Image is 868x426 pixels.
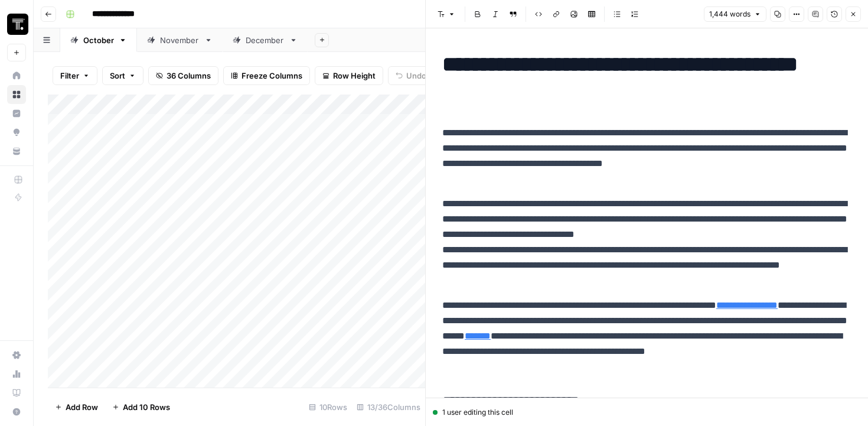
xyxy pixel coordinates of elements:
[7,14,28,35] img: Thoughtspot Logo
[704,6,766,22] button: 1,444 words
[388,66,434,85] button: Undo
[242,70,302,82] span: Freeze Columns
[105,398,177,417] button: Add 10 Rows
[102,66,143,85] button: Sort
[60,70,79,82] span: Filter
[60,28,137,52] a: October
[433,407,861,418] div: 1 user editing this cell
[160,34,200,46] div: November
[304,398,352,417] div: 10 Rows
[246,34,285,46] div: December
[7,66,26,85] a: Home
[167,70,211,82] span: 36 Columns
[709,9,750,19] span: 1,444 words
[110,70,125,82] span: Sort
[315,66,383,85] button: Row Height
[223,66,310,85] button: Freeze Columns
[333,70,376,82] span: Row Height
[223,28,308,52] a: December
[7,104,26,123] a: Insights
[66,401,98,413] span: Add Row
[123,401,170,413] span: Add 10 Rows
[7,142,26,161] a: Your Data
[7,402,26,421] button: Help + Support
[406,70,426,82] span: Undo
[48,398,105,417] button: Add Row
[148,66,218,85] button: 36 Columns
[7,9,26,39] button: Workspace: Thoughtspot
[7,346,26,365] a: Settings
[7,365,26,383] a: Usage
[137,28,223,52] a: November
[7,85,26,104] a: Browse
[53,66,97,85] button: Filter
[7,123,26,142] a: Opportunities
[352,398,425,417] div: 13/36 Columns
[7,383,26,402] a: Learning Hub
[83,34,114,46] div: October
